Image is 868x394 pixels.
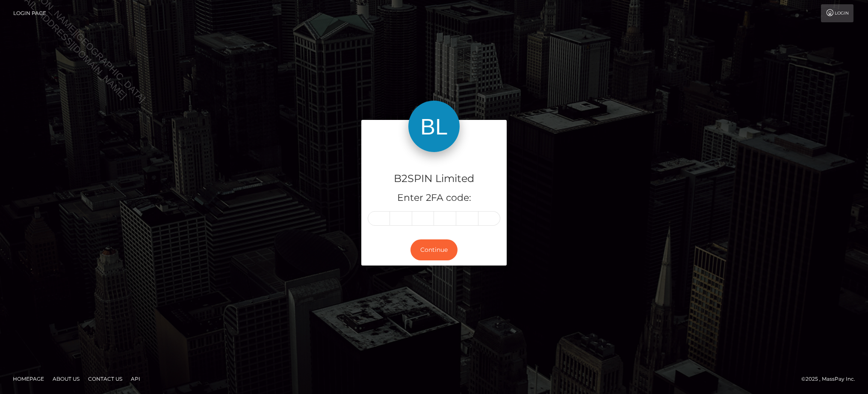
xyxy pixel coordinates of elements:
button: Continue [410,239,458,260]
a: Login [821,4,853,22]
a: Login Page [13,4,46,22]
a: Contact Us [85,372,126,385]
a: API [127,372,144,385]
img: B2SPIN Limited [408,101,460,152]
a: About Us [49,372,83,385]
div: © 2025 , MassPay Inc. [801,374,862,384]
h4: B2SPIN Limited [368,171,500,186]
a: Homepage [9,372,47,385]
h5: Enter 2FA code: [368,191,500,205]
